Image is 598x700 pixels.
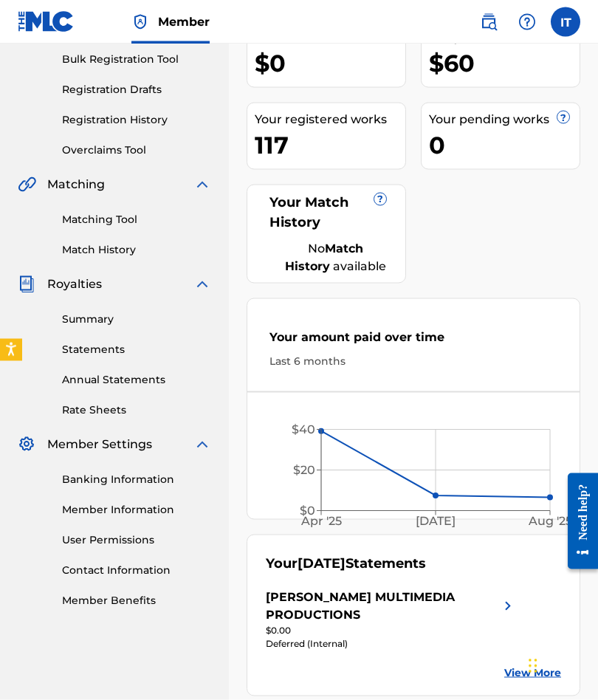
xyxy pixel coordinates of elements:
span: ? [374,193,386,205]
tspan: $40 [292,423,315,437]
iframe: Chat Widget [524,629,598,700]
div: Deferred (Internal) [266,637,517,651]
img: Royalties [18,275,35,293]
div: Last 6 months [269,354,557,369]
div: Your pending works [429,111,580,128]
div: Help [512,7,542,37]
div: Your Match History [266,193,387,233]
span: ? [557,111,569,123]
img: Top Rightsholder [131,13,149,31]
span: Member Settings [47,436,152,453]
a: View More [504,665,561,681]
div: Drag [529,644,537,688]
span: [DATE] [298,555,346,572]
img: expand [193,275,211,293]
a: Banking Information [62,472,211,487]
img: Member Settings [18,436,35,453]
span: Royalties [47,275,102,293]
tspan: $20 [293,464,315,478]
div: Your amount paid over time [269,329,557,354]
a: Bulk Registration Tool [62,52,211,67]
div: $60 [429,47,580,80]
a: Statements [62,342,211,357]
img: expand [193,176,211,193]
img: help [518,13,536,31]
a: Rate Sheets [62,402,211,418]
div: 0 [429,128,580,162]
div: 117 [255,128,405,162]
a: Overclaims Tool [62,143,211,158]
div: Your registered works [255,111,405,128]
tspan: $0 [300,504,315,518]
img: Matching [18,176,36,193]
div: [PERSON_NAME] MULTIMEDIA PRODUCTIONS [266,589,499,624]
a: [PERSON_NAME] MULTIMEDIA PRODUCTIONSright chevron icon$0.00Deferred (Internal) [266,589,517,651]
img: search [480,13,498,31]
img: right chevron icon [499,589,517,624]
a: Public Search [474,7,504,37]
a: Annual Statements [62,372,211,388]
div: $0.00 [266,624,517,637]
span: Matching [47,176,105,193]
a: Matching Tool [62,212,211,227]
tspan: Apr '25 [300,514,342,528]
img: expand [193,436,211,453]
div: No available [284,240,387,275]
a: Summary [62,312,211,327]
span: Member [158,13,210,30]
tspan: [DATE] [416,514,456,528]
a: Registration History [62,112,211,128]
a: Member Benefits [62,593,211,608]
iframe: Resource Center [557,459,598,585]
div: $0 [255,47,405,80]
a: User Permissions [62,532,211,548]
div: Your Statements [266,554,426,574]
a: Registration Drafts [62,82,211,97]
a: Contact Information [62,563,211,578]
img: MLC Logo [18,11,75,32]
a: Match History [62,242,211,258]
div: User Menu [551,7,580,37]
tspan: Aug '25 [528,514,572,528]
a: Member Information [62,502,211,518]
